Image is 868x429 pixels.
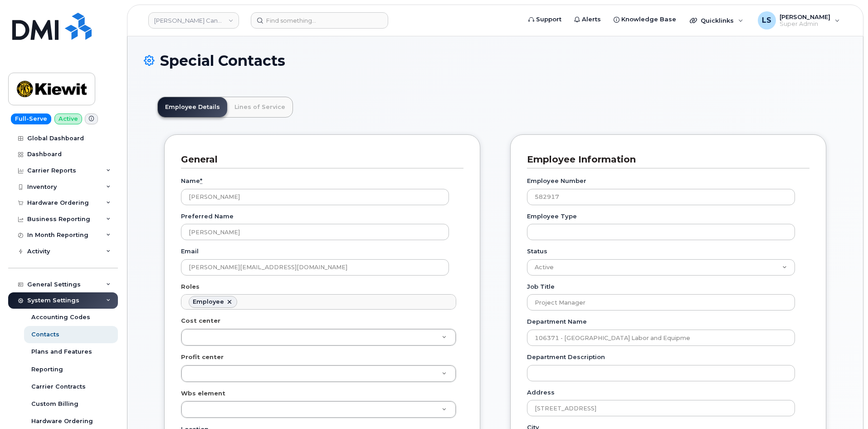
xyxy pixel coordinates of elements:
[527,153,803,166] h3: Employee Information
[193,298,224,306] div: Employee
[181,212,234,221] label: Preferred Name
[227,97,293,117] a: Lines of Service
[527,282,555,291] label: Job Title
[181,316,220,325] label: Cost center
[527,388,555,397] label: Address
[181,177,202,185] label: Name
[200,177,202,184] abbr: required
[144,53,847,69] h1: Special Contacts
[181,353,224,361] label: Profit center
[527,317,587,326] label: Department Name
[527,353,605,361] label: Department Description
[181,247,199,256] label: Email
[527,177,586,185] label: Employee Number
[527,212,577,221] label: Employee Type
[181,282,200,291] label: Roles
[527,247,547,256] label: Status
[158,97,227,117] a: Employee Details
[181,153,457,166] h3: General
[181,389,225,398] label: Wbs element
